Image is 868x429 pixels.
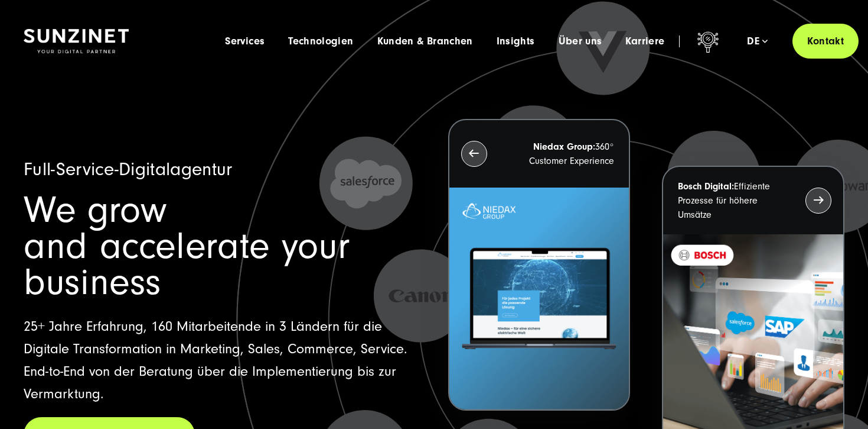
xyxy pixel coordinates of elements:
span: Full-Service-Digitalagentur [24,159,233,180]
a: Kontakt [792,24,859,59]
a: Insights [497,36,535,47]
a: Technologien [288,36,353,47]
p: 25+ Jahre Erfahrung, 160 Mitarbeitende in 3 Ländern für die Digitale Transformation in Marketing,... [24,315,420,405]
p: Effiziente Prozesse für höhere Umsätze [678,179,784,222]
strong: Bosch Digital: [678,181,734,192]
div: de [747,36,768,47]
img: Letztes Projekt von Niedax. Ein Laptop auf dem die Niedax Website geöffnet ist, auf blauem Hinter... [449,188,629,409]
button: Niedax Group:360° Customer Experience Letztes Projekt von Niedax. Ein Laptop auf dem die Niedax W... [448,119,631,411]
a: Kunden & Branchen [377,36,473,47]
p: 360° Customer Experience [508,140,615,168]
span: We grow and accelerate your business [24,189,350,304]
a: Services [225,36,265,47]
a: Karriere [625,36,664,47]
strong: Niedax Group: [533,141,595,152]
a: Über uns [559,36,602,47]
img: SUNZINET Full Service Digital Agentur [24,29,129,54]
